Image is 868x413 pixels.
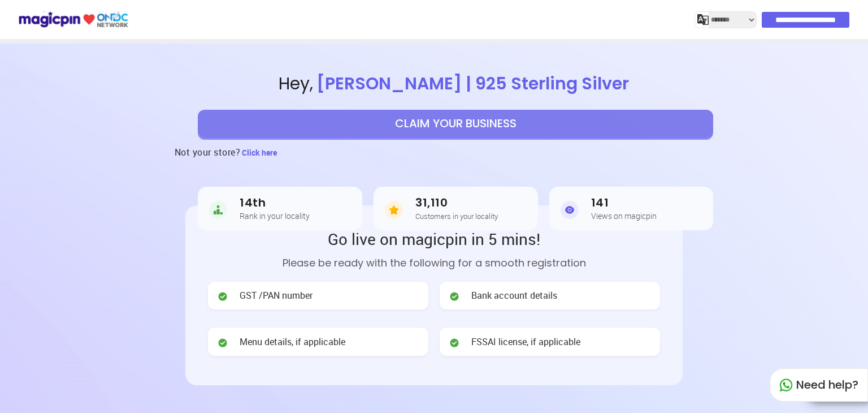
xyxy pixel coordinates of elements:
span: [PERSON_NAME] | 925 Sterling Silver [313,71,632,96]
h5: Rank in your locality [240,212,310,220]
h3: 141 [591,196,657,209]
h2: Go live on magicpin in 5 mins! [208,228,660,249]
img: whatapp_green.7240e66a.svg [779,378,793,392]
div: Need help? [770,368,868,402]
img: Views [561,199,579,221]
img: check [217,291,228,302]
span: Click here [242,147,277,158]
img: Rank [209,199,227,221]
h3: Not your store? [175,138,241,166]
span: Hey , [44,72,868,96]
img: Customers [385,199,403,221]
img: j2MGCQAAAABJRU5ErkJggg== [697,14,709,25]
img: ondc-logo-new-small.8a59708e.svg [18,10,128,29]
span: GST /PAN number [240,289,313,302]
img: check [217,337,228,349]
h3: 14th [240,196,310,209]
p: Please be ready with the following for a smooth registration [208,255,660,270]
button: CLAIM YOUR BUSINESS [198,110,713,138]
span: Menu details, if applicable [240,335,345,349]
h3: 31,110 [415,196,498,209]
h5: Views on magicpin [591,212,657,220]
span: FSSAI license, if applicable [471,335,580,349]
span: Bank account details [471,289,557,302]
h5: Customers in your locality [415,212,498,220]
img: check [449,291,460,302]
img: check [449,337,460,349]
